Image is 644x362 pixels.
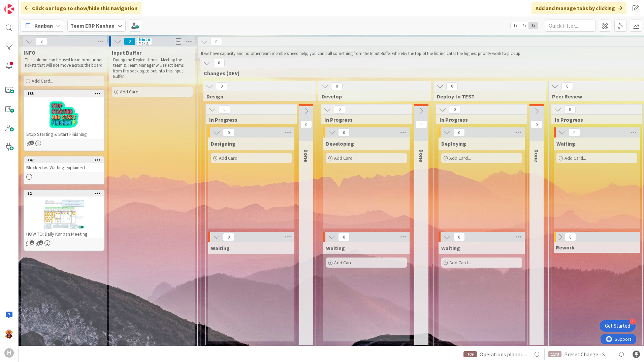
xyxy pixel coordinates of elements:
[326,245,345,251] span: Waiting
[30,240,34,245] span: 1
[449,260,471,266] span: Add Card...
[334,155,356,161] span: Add Card...
[449,155,471,161] span: Add Card...
[211,245,230,251] span: Waiting
[441,140,466,147] span: Deploying
[124,37,135,46] span: 0
[556,244,575,251] span: Rework
[532,2,626,14] div: Add and manage tabs by clicking
[446,82,458,90] span: 0
[27,91,104,96] div: 135
[416,120,427,128] span: 0
[569,128,580,137] span: 0
[219,155,240,161] span: Add Card...
[211,38,222,46] span: 0
[24,190,104,251] a: 72HOW TO: Daily Kanban Meeting
[24,157,104,163] div: 447
[548,351,561,357] div: 1173
[39,240,43,245] span: 1
[561,82,573,90] span: 0
[14,1,31,9] span: Support
[453,233,465,241] span: 0
[605,323,630,329] div: Get Started
[4,348,14,358] div: H
[139,38,150,41] div: Min 10
[32,78,53,84] span: Add Card...
[24,91,104,97] div: 135
[24,230,104,238] div: HOW TO: Daily Kanban Meeting
[564,105,576,114] span: 0
[338,128,350,137] span: 0
[334,105,345,114] span: 0
[565,155,586,161] span: Add Card...
[600,320,636,332] div: Open Get Started checklist, remaining modules: 4
[338,233,350,241] span: 0
[322,93,422,100] span: Develop
[70,22,115,29] b: Team ERP Kanban
[25,57,103,68] p: This column can be used for informational tickets that will not move across the board
[24,130,104,139] div: Stop Starting & Start Finishing
[480,350,527,358] span: Operations planning board Changing operations to external via Multiselect CD_011_HUISCH_Internal ...
[30,141,34,145] span: 1
[529,22,538,29] span: 3x
[213,59,225,67] span: 0
[216,82,227,90] span: 0
[34,22,53,30] span: Kanban
[24,91,104,139] div: 135Stop Starting & Start Finishing
[206,93,307,100] span: Design
[24,190,104,238] div: 72HOW TO: Daily Kanban Meeting
[556,140,575,147] span: Waiting
[300,120,312,128] span: 0
[511,22,520,29] span: 1x
[463,351,477,357] div: 709
[4,4,14,14] img: Visit kanbanzone.com
[334,260,356,266] span: Add Card...
[223,233,234,241] span: 0
[565,233,576,241] span: 0
[449,105,460,114] span: 0
[564,350,612,358] span: Preset Change - Shipping in Shipping Schedule
[303,149,310,162] span: Done
[331,82,343,90] span: 0
[219,105,230,114] span: 0
[555,116,634,123] span: In Progress
[211,140,235,147] span: Designing
[545,20,595,32] input: Quick Filter...
[112,49,141,56] span: Input Buffer
[209,116,288,123] span: In Progress
[441,245,460,251] span: Waiting
[520,22,529,29] span: 2x
[324,116,404,123] span: In Progress
[36,37,47,46] span: 3
[437,93,538,100] span: Deploy to TEST
[24,163,104,172] div: Blocked vs Waiting explained
[533,149,540,162] span: Done
[24,156,104,184] a: 447Blocked vs Waiting explained
[24,49,35,56] span: INFO
[24,90,104,151] a: 135Stop Starting & Start Finishing
[4,329,14,339] img: LC
[24,157,104,172] div: 447Blocked vs Waiting explained
[139,41,149,45] div: Max 20
[418,149,425,162] span: Done
[24,190,104,197] div: 72
[21,2,141,14] div: Click our logo to show/hide this navigation
[326,140,354,147] span: Developing
[27,158,104,162] div: 447
[440,116,519,123] span: In Progress
[27,191,104,196] div: 72
[223,128,234,137] span: 0
[120,89,141,95] span: Add Card...
[531,120,542,128] span: 0
[630,319,636,325] div: 4
[453,128,465,137] span: 0
[113,57,191,79] p: During the Replenishment Meeting the team & Team Manager will select items from the backlog to pu...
